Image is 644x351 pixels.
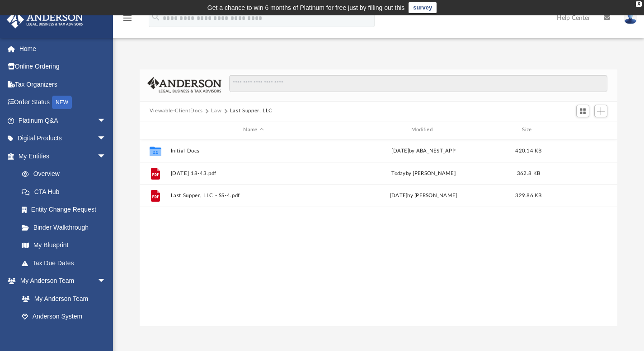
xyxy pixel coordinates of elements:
[6,272,115,290] a: My Anderson Teamarrow_drop_down
[6,111,120,129] a: Platinum Q&Aarrow_drop_down
[140,139,618,327] div: grid
[211,107,221,115] button: Law
[340,126,507,134] div: Modified
[6,58,120,76] a: Online Ordering
[97,272,115,291] span: arrow_drop_down
[624,11,637,24] img: User Pic
[4,11,86,28] img: Anderson Advisors Platinum Portal
[122,13,133,23] i: menu
[576,105,590,117] button: Switch to Grid View
[515,148,541,153] span: 420.14 KB
[6,93,120,112] a: Order StatusNEW
[13,165,120,183] a: Overview
[13,236,115,254] a: My Blueprint
[97,111,115,130] span: arrow_drop_down
[636,1,642,7] div: close
[6,147,120,165] a: My Entitiesarrow_drop_down
[594,105,608,117] button: Add
[230,107,273,115] button: Last Supper, LLC
[151,12,161,22] i: search
[340,169,506,177] div: by [PERSON_NAME]
[13,201,120,219] a: Entity Change Request
[207,2,405,13] div: Get a chance to win 6 months of Platinum for free just by filling out this
[229,75,607,92] input: Search files and folders
[13,183,120,201] a: CTA Hub
[170,193,336,199] button: Last Supper, LLC - SS-4.pdf
[6,75,120,93] a: Tax Organizers
[170,148,336,153] button: Initial Docs
[97,147,115,166] span: arrow_drop_down
[515,193,541,198] span: 329.86 KB
[13,218,120,236] a: Binder Walkthrough
[150,107,203,115] button: Viewable-ClientDocs
[13,308,115,326] a: Anderson System
[517,171,540,175] span: 362.8 KB
[144,126,166,134] div: id
[122,17,133,23] a: menu
[52,96,72,109] div: NEW
[170,170,336,176] button: [DATE] 18-43.pdf
[550,126,614,134] div: id
[409,2,437,13] a: survey
[6,129,120,148] a: Digital Productsarrow_drop_down
[13,254,120,272] a: Tax Due Dates
[97,129,115,148] span: arrow_drop_down
[6,40,120,58] a: Home
[340,192,506,200] div: [DATE] by [PERSON_NAME]
[510,126,546,134] div: Size
[170,126,336,134] div: Name
[13,290,111,308] a: My Anderson Team
[340,147,506,155] div: [DATE] by ABA_NEST_APP
[391,171,405,175] span: today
